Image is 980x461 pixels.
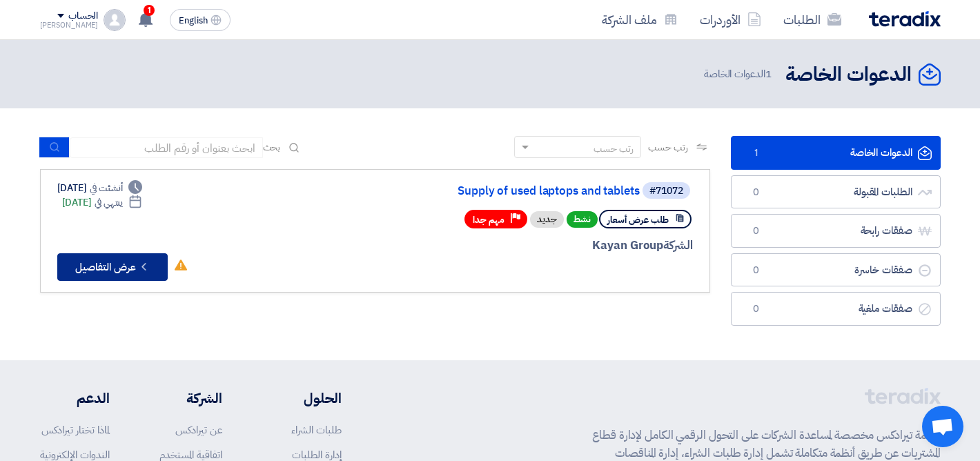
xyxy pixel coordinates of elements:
[922,406,963,447] a: Open chat
[869,11,941,27] img: Teradix logo
[150,388,222,409] li: الشركة
[264,388,342,409] li: الحلول
[40,21,99,29] div: [PERSON_NAME]
[57,253,168,281] button: عرض التفاصيل
[594,141,634,156] div: رتب حسب
[41,422,110,438] a: لماذا تختار تيرادكس
[104,9,126,31] img: profile_test.png
[607,213,669,226] span: طلب عرض أسعار
[748,302,765,316] span: 0
[144,5,155,16] span: 1
[704,66,774,82] span: الدعوات الخاصة
[731,253,941,287] a: صفقات خاسرة0
[663,237,693,254] span: الشركة
[179,16,208,26] span: English
[567,211,598,228] span: نشط
[170,9,231,31] button: English
[90,181,123,195] span: أنشئت في
[731,292,941,326] a: صفقات ملغية0
[748,186,765,199] span: 0
[765,66,772,81] span: 1
[68,10,98,22] div: الحساب
[263,140,281,155] span: بحث
[772,3,852,36] a: الطلبات
[361,237,693,255] div: Kayan Group
[748,264,765,277] span: 0
[649,186,683,196] div: #71072
[689,3,772,36] a: الأوردرات
[70,137,263,158] input: ابحث بعنوان أو رقم الطلب
[731,214,941,248] a: صفقات رابحة0
[62,195,143,210] div: [DATE]
[95,195,123,210] span: ينتهي في
[591,3,689,36] a: ملف الشركة
[748,146,765,160] span: 1
[530,211,564,228] div: جديد
[291,422,342,438] a: طلبات الشراء
[748,224,765,238] span: 0
[175,422,222,438] a: عن تيرادكس
[40,388,110,409] li: الدعم
[731,136,941,170] a: الدعوات الخاصة1
[731,175,941,209] a: الطلبات المقبولة0
[57,181,143,195] div: [DATE]
[785,61,912,88] h2: الدعوات الخاصة
[364,185,640,197] a: Supply of used laptops and tablets
[473,213,504,226] span: مهم جدا
[648,140,687,155] span: رتب حسب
